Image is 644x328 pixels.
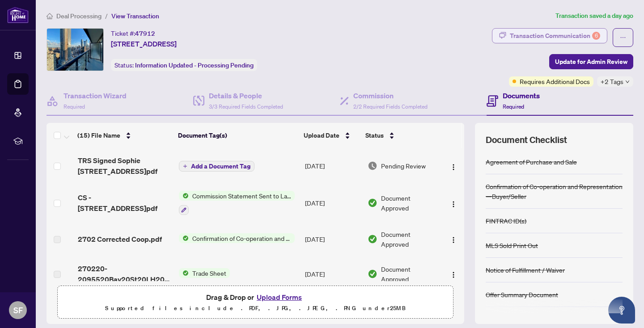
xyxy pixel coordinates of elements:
button: Upload Forms [254,291,305,303]
h4: Transaction Wizard [64,90,127,101]
button: Logo [446,196,461,210]
span: Drag & Drop orUpload FormsSupported files include .PDF, .JPG, .JPEG, .PNG under25MB [58,286,453,319]
img: Logo [450,164,457,171]
img: IMG-C12102145_1.jpg [47,29,103,71]
td: [DATE] [301,184,364,222]
span: 270220-2095520Bay20St20LH20Signed20TRS.pdf [78,263,172,285]
h4: Documents [503,90,540,101]
h4: Commission [353,90,428,101]
td: [DATE] [301,256,364,292]
div: Transaction Communication [510,29,600,43]
span: View Transaction [111,12,159,20]
button: Logo [446,232,461,246]
span: plus [183,164,187,168]
span: 2702 Corrected Coop.pdf [78,234,162,244]
span: Pending Review [381,161,426,171]
button: Update for Admin Review [549,54,633,69]
div: FINTRAC ID(s) [486,216,526,226]
img: Status Icon [179,233,189,243]
span: home [47,13,53,19]
span: 2/2 Required Fields Completed [353,103,428,110]
img: logo [7,7,29,23]
th: Upload Date [300,123,362,148]
button: Status IconConfirmation of Co-operation and Representation—Buyer/Seller [179,233,295,243]
button: Add a Document Tag [179,161,254,172]
button: Open asap [608,297,635,324]
button: Status IconTrade Sheet [179,268,230,278]
th: Status [362,123,440,148]
span: SF [13,304,23,316]
span: Requires Additional Docs [520,76,590,86]
span: Required [64,103,85,110]
div: Agreement of Purchase and Sale [486,157,577,167]
td: [DATE] [301,222,364,256]
span: CS - [STREET_ADDRESS]pdf [78,192,172,214]
button: Logo [446,159,461,173]
div: MLS Sold Print Out [486,240,538,250]
span: Add a Document Tag [191,163,250,169]
span: TRS Signed Sophie [STREET_ADDRESS]pdf [78,155,172,177]
span: +2 Tags [601,76,623,87]
th: (15) File Name [74,123,174,148]
div: 6 [592,32,600,40]
article: Transaction saved a day ago [555,11,633,21]
div: Status: [111,59,257,71]
img: Document Status [368,269,377,279]
span: Drag & Drop or [206,291,305,303]
span: Confirmation of Co-operation and Representation—Buyer/Seller [189,233,295,243]
img: Document Status [368,161,377,171]
span: Information Updated - Processing Pending [135,61,254,69]
span: Document Approved [381,264,439,284]
span: Trade Sheet [189,268,230,278]
span: Required [503,103,524,110]
button: Status IconCommission Statement Sent to Lawyer [179,191,295,215]
img: Document Status [368,234,377,244]
span: Upload Date [304,130,339,140]
th: Document Tag(s) [174,123,300,148]
span: Document Approved [381,193,439,213]
button: Add a Document Tag [179,160,254,172]
div: Notice of Fulfillment / Waiver [486,265,565,275]
div: Confirmation of Co-operation and Representation—Buyer/Seller [486,181,623,201]
p: Supported files include .PDF, .JPG, .JPEG, .PNG under 25 MB [63,303,448,314]
span: down [625,80,630,84]
img: Logo [450,271,457,278]
h4: Details & People [209,90,283,101]
span: Commission Statement Sent to Lawyer [189,191,295,201]
span: [STREET_ADDRESS] [111,38,177,49]
div: Offer Summary Document [486,290,558,299]
span: 3/3 Required Fields Completed [209,103,283,110]
td: [DATE] [301,148,364,184]
img: Status Icon [179,268,189,278]
img: Logo [450,236,457,244]
span: Document Checklist [486,134,567,146]
button: Transaction Communication6 [492,28,607,43]
li: / [105,11,108,21]
span: Document Approved [381,229,439,249]
button: Logo [446,267,461,281]
img: Status Icon [179,191,189,201]
span: Status [365,130,384,140]
span: ellipsis [620,34,626,41]
img: Logo [450,201,457,208]
span: Update for Admin Review [555,55,627,69]
img: Document Status [368,198,377,208]
span: (15) File Name [77,130,120,140]
div: Ticket #: [111,28,155,38]
span: 47912 [135,29,155,38]
span: Deal Processing [56,12,102,20]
